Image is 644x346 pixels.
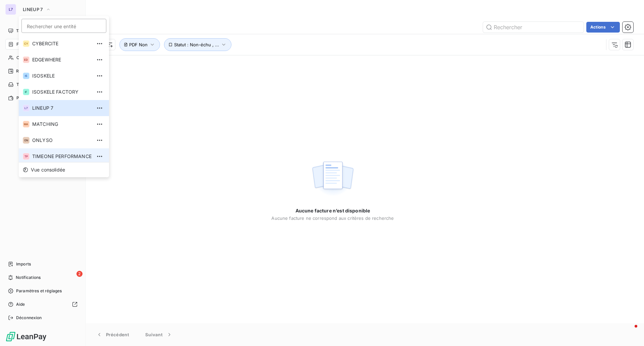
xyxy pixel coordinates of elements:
span: Déconnexion [16,315,42,321]
iframe: Intercom live chat [621,323,637,339]
span: Paiements [16,95,37,101]
div: IS [23,72,30,79]
button: Précédent [88,328,137,342]
span: Imports [16,261,31,267]
span: 2 [76,271,83,277]
span: Aucune facture ne correspond aux critères de recherche [271,215,394,221]
div: IF [23,89,30,95]
span: ISOSKELE [32,72,92,79]
span: LINEUP 7 [32,105,92,111]
span: CYBERCITE [32,40,92,47]
span: Paramètres et réglages [16,288,62,294]
span: PDF Non [129,42,148,47]
input: placeholder [21,19,106,33]
img: Logo LeanPay [5,331,47,342]
span: TIMEONE PERFORMANCE [32,153,92,160]
input: Rechercher [483,22,584,33]
span: ISOSKELE FACTORY [32,89,92,95]
div: ON [23,137,30,144]
div: L7 [5,4,16,15]
span: EDGEWHERE [32,56,92,63]
span: Statut : Non-échu , ... [174,42,219,47]
span: Clients [16,55,30,61]
div: TP [23,153,30,160]
span: Tableau de bord [16,28,47,34]
div: CY [23,40,30,47]
img: empty state [311,158,354,199]
div: MA [23,121,30,128]
div: L7 [23,105,30,111]
a: Aide [5,299,80,310]
button: Actions [586,22,620,33]
span: Relances [16,68,34,74]
span: Tâches [16,82,31,88]
span: Factures [16,41,34,47]
span: Aucune facture n’est disponible [296,207,370,214]
span: Notifications [16,275,41,281]
span: Vue consolidée [31,166,65,173]
button: Statut : Non-échu , ... [164,38,231,51]
button: PDF Non [119,38,160,51]
span: ONLYSO [32,137,92,144]
button: Suivant [137,328,181,342]
span: LINEUP 7 [23,7,43,12]
span: Aide [16,301,25,307]
div: ED [23,56,30,63]
span: MATCHING [32,121,92,128]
